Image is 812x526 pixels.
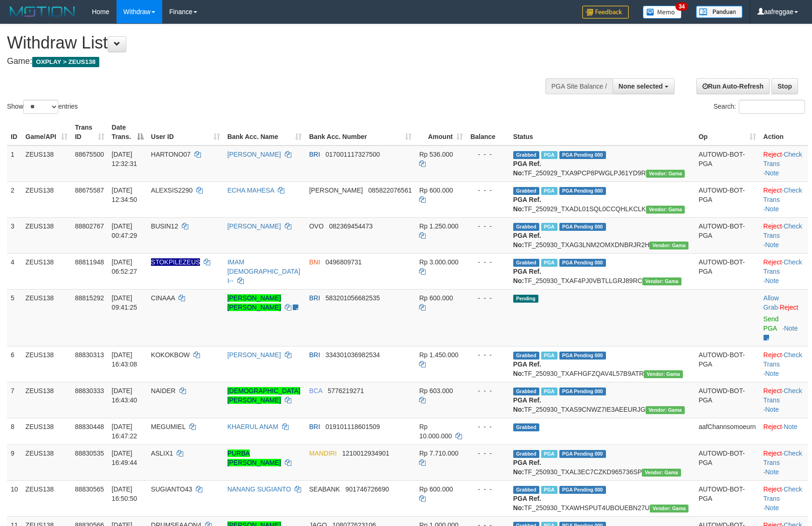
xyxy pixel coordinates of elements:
[780,304,798,311] a: Reject
[513,295,538,303] span: Pending
[470,449,506,458] div: - - -
[513,187,539,195] span: Grabbed
[75,222,104,230] span: 88802767
[75,294,104,302] span: 88815292
[309,258,320,266] span: BNI
[509,145,695,182] td: TF_250929_TXA9PCP8PWGLPJ61YD9R
[644,370,683,378] span: Vendor URL: https://trx31.1velocity.biz
[764,387,782,394] a: Reject
[309,387,322,394] span: BCA
[227,258,301,284] a: IMAM [DEMOGRAPHIC_DATA] I--
[75,450,104,457] span: 88830535
[696,78,770,94] a: Run Auto-Refresh
[32,57,99,67] span: OXPLAY > ZEUS138
[309,294,320,302] span: BRI
[559,151,606,159] span: PGA Pending
[760,119,808,145] th: Action
[509,480,695,516] td: TF_250930_TXAWHSPUT4UBOUEBN27U
[22,289,71,346] td: ZEUS138
[419,423,452,440] span: Rp 10.000.000
[695,444,760,480] td: AUTOWD-BOT-PGA
[509,253,695,289] td: TF_250930_TXAF4PJ0VBTLLGRJ89RC
[765,468,779,476] a: Note
[765,241,779,249] a: Note
[784,325,798,332] a: Note
[470,484,506,494] div: - - -
[646,406,685,414] span: Vendor URL: https://trx31.1velocity.biz
[541,388,557,395] span: Marked by aafsolysreylen
[470,257,506,267] div: - - -
[419,258,458,266] span: Rp 3.000.000
[545,78,612,94] div: PGA Site Balance /
[760,145,808,182] td: · ·
[151,151,191,158] span: HARTONO07
[227,351,281,359] a: [PERSON_NAME]
[764,294,780,311] span: ·
[541,187,557,195] span: Marked by aafpengsreynich
[675,2,688,11] span: 34
[642,277,681,285] span: Vendor URL: https://trx31.1velocity.biz
[419,151,453,158] span: Rp 536.000
[559,259,606,267] span: PGA Pending
[764,423,782,430] a: Reject
[513,151,539,159] span: Grabbed
[7,444,22,480] td: 9
[112,485,138,502] span: [DATE] 16:50:50
[151,222,178,230] span: BUSIN12
[764,222,782,230] a: Reject
[419,485,453,493] span: Rp 600.000
[764,351,802,368] a: Check Trans
[695,145,760,182] td: AUTOWD-BOT-PGA
[470,293,506,303] div: - - -
[695,253,760,289] td: AUTOWD-BOT-PGA
[513,259,539,267] span: Grabbed
[559,450,606,458] span: PGA Pending
[509,382,695,418] td: TF_250930_TXAS9CNWZ7IE3AEEURJG
[112,151,138,167] span: [DATE] 12:32:31
[541,450,557,458] span: Marked by aafchomsokheang
[151,258,200,266] span: Nama rekening ada tanda titik/strip, harap diedit
[22,346,71,382] td: ZEUS138
[309,485,340,493] span: SEABANK
[513,495,541,512] b: PGA Ref. No:
[22,253,71,289] td: ZEUS138
[765,406,779,413] a: Note
[227,222,281,230] a: [PERSON_NAME]
[325,258,362,266] span: Copy 0496809731 to clipboard
[559,352,606,360] span: PGA Pending
[764,485,802,502] a: Check Trans
[224,119,306,145] th: Bank Acc. Name: activate to sort column ascending
[509,346,695,382] td: TF_250930_TXAFHGFZQAV4L57B9ATR
[112,387,138,404] span: [DATE] 16:43:40
[509,119,695,145] th: Status
[7,418,22,444] td: 8
[470,221,506,231] div: - - -
[309,450,337,457] span: MANDIRI
[764,151,802,167] a: Check Trans
[764,258,782,266] a: Reject
[227,294,281,311] a: [PERSON_NAME] [PERSON_NAME]
[7,181,22,217] td: 2
[23,100,58,114] select: Showentries
[764,450,802,466] a: Check Trans
[760,217,808,253] td: · ·
[309,351,320,359] span: BRI
[309,187,363,194] span: [PERSON_NAME]
[513,450,539,458] span: Grabbed
[7,480,22,516] td: 10
[646,206,685,214] span: Vendor URL: https://trx31.1velocity.biz
[513,360,541,377] b: PGA Ref. No:
[760,289,808,346] td: ·
[764,450,782,457] a: Reject
[7,346,22,382] td: 6
[739,100,805,114] input: Search:
[513,223,539,231] span: Grabbed
[513,396,541,413] b: PGA Ref. No:
[342,450,389,457] span: Copy 1210012934901 to clipboard
[75,151,104,158] span: 88675500
[22,480,71,516] td: ZEUS138
[513,268,541,284] b: PGA Ref. No:
[784,423,798,430] a: Note
[22,145,71,182] td: ZEUS138
[714,100,805,114] label: Search:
